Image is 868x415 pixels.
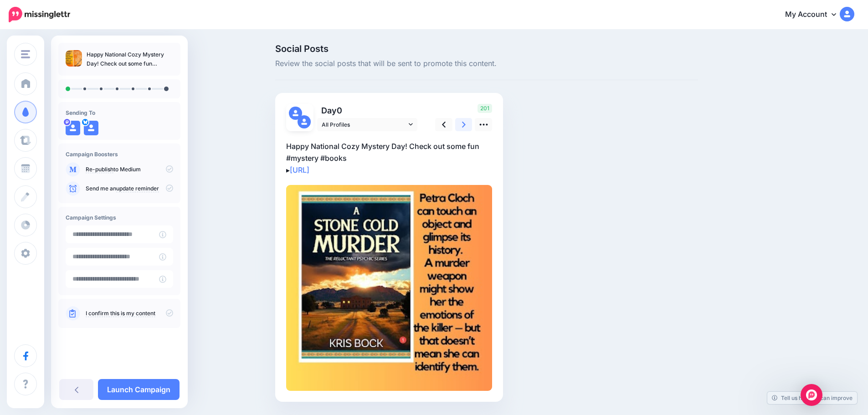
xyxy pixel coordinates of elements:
img: df8ba792134218c4bf277145a9f68bff_thumb.jpg [66,50,82,67]
span: 201 [478,104,492,113]
p: to Medium [86,165,173,174]
h4: Campaign Boosters [66,151,173,158]
span: 0 [337,106,342,115]
img: Missinglettr [9,7,70,22]
div: Open Intercom Messenger [801,384,822,406]
p: Happy National Cozy Mystery Day! Check out some fun #mystery #books [87,50,173,68]
h4: Campaign Settings [66,214,173,221]
a: My Account [776,4,854,26]
img: user_default_image.png [289,107,302,120]
a: Tell us how we can improve [767,392,857,404]
p: Happy National Cozy Mystery Day! Check out some fun #mystery #books ▸ [286,140,492,176]
a: Re-publish [86,166,113,173]
h4: Sending To [66,109,173,116]
img: user_default_image.png [66,121,80,135]
a: update reminder [116,185,159,192]
p: Day [317,104,419,117]
img: user_default_image.png [84,121,98,135]
a: I confirm this is my content [86,310,155,317]
img: user_default_image.png [298,115,311,128]
p: Send me an [86,184,173,193]
img: 4da17bd0a584668cf6ca6592da172ee2.jpg [286,185,492,391]
a: All Profiles [317,118,417,131]
img: menu.png [21,50,30,58]
a: [URL] [290,165,309,174]
span: All Profiles [322,120,406,129]
span: Review the social posts that will be sent to promote this content. [275,58,698,70]
span: Social Posts [275,44,698,53]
